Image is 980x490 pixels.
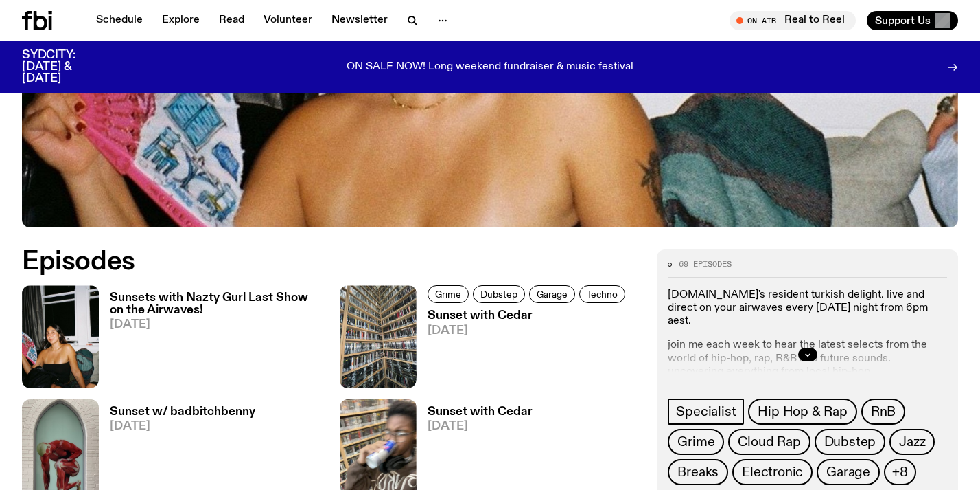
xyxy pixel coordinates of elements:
span: [DATE] [428,421,533,432]
a: Grime [428,285,469,303]
a: Sunset with Cedar[DATE] [417,310,629,388]
span: Garage [537,289,568,300]
span: Techno [587,289,618,300]
img: A corner shot of the fbi music library [340,285,417,388]
h3: Sunset w/ badbitchbenny [110,406,255,418]
span: [DATE] [110,319,323,331]
a: Read [211,11,253,30]
a: Garage [817,459,880,485]
a: Dubstep [473,285,525,303]
h3: SYDCITY: [DATE] & [DATE] [22,49,110,85]
a: Jazz [889,429,935,455]
a: Breaks [668,459,728,485]
span: Support Us [875,14,931,27]
span: Grime [677,434,714,449]
button: Support Us [867,11,958,30]
a: Garage [529,285,575,303]
button: +8 [884,459,916,485]
h3: Sunset with Cedar [428,406,533,418]
span: Cloud Rap [738,434,800,449]
p: [DOMAIN_NAME]'s resident turkish delight. live and direct on your airwaves every [DATE] night fro... [668,289,947,328]
span: Hip Hop & Rap [758,404,847,419]
a: Hip Hop & Rap [748,399,856,425]
a: Electronic [732,459,813,485]
span: +8 [892,465,908,480]
h3: Sunsets with Nazty Gurl Last Show on the Airwaves! [110,292,323,315]
button: On AirReal to Reel [730,11,856,30]
span: Jazz [899,434,925,449]
a: Explore [154,11,208,30]
span: Breaks [677,465,719,480]
span: Electronic [742,465,803,480]
span: [DATE] [110,421,255,432]
span: 69 episodes [679,260,732,268]
a: Specialist [668,399,744,425]
span: Dubstep [824,434,876,449]
h3: Sunset with Cedar [428,310,629,322]
span: Dubstep [480,289,517,300]
a: RnB [861,399,905,425]
a: Cloud Rap [728,429,810,455]
a: Dubstep [815,429,886,455]
span: Grime [435,289,461,300]
span: [DATE] [428,325,629,337]
a: Techno [579,285,625,303]
a: Volunteer [255,11,320,30]
a: Schedule [88,11,151,30]
p: ON SALE NOW! Long weekend fundraiser & music festival [347,61,633,74]
span: Garage [826,465,870,480]
span: Specialist [676,404,736,419]
a: Newsletter [323,11,396,30]
a: Grime [668,429,724,455]
h2: Episodes [22,249,640,274]
a: Sunsets with Nazty Gurl Last Show on the Airwaves![DATE] [99,292,323,388]
span: RnB [871,404,896,419]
